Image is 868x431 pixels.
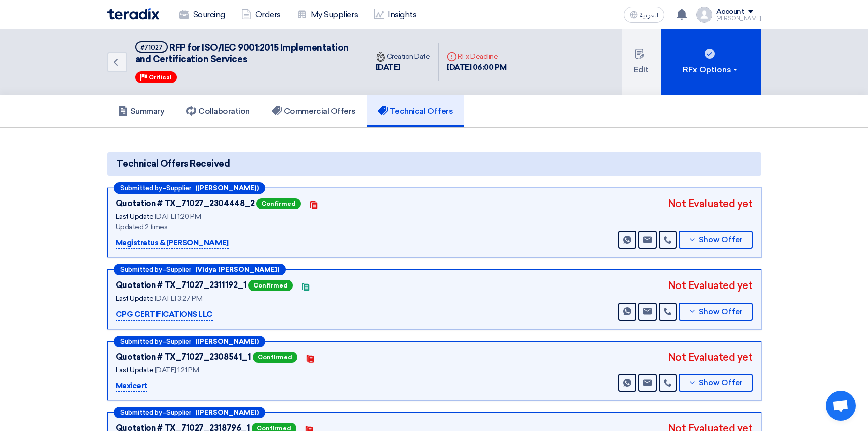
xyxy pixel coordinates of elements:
[116,351,251,363] div: Quotation # TX_71027_2308541_1
[120,266,162,273] span: Submitted by
[116,279,247,292] div: Quotation # TX_71027_2311192_1
[699,379,743,387] span: Show Offer
[186,106,250,116] h5: Collaboration
[195,185,259,191] b: ([PERSON_NAME])
[116,222,366,232] div: Updated 2 times
[116,294,154,303] span: Last Update
[378,106,453,116] h5: Technical Offers
[261,95,367,127] a: Commercial Offers
[640,12,658,19] span: العربية
[248,280,293,291] span: Confirmed
[114,336,265,347] div: –
[256,198,301,209] span: Confirmed
[716,16,761,21] div: [PERSON_NAME]
[166,409,191,416] span: Supplier
[114,264,286,275] div: –
[376,62,430,73] div: [DATE]
[120,409,162,416] span: Submitted by
[135,41,356,66] h5: RFP for ISO/IEC 9001:2015 Implementation and Certification Services
[447,51,506,62] div: RFx Deadline
[155,294,202,303] span: [DATE] 3:27 PM
[679,231,753,249] button: Show Offer
[679,374,753,392] button: Show Offer
[289,4,366,26] a: My Suppliers
[683,64,739,76] div: RFx Options
[166,266,191,273] span: Supplier
[118,106,165,116] h5: Summary
[107,8,159,20] img: Teradix logo
[447,62,506,73] div: [DATE] 06:00 PM
[195,409,259,416] b: ([PERSON_NAME])
[135,42,349,65] span: RFP for ISO/IEC 9001:2015 Implementation and Certification Services
[114,182,265,194] div: –
[114,407,265,418] div: –
[116,309,213,321] p: CPG CERTIFICATIONS LLC
[116,380,147,392] p: Maxicert
[116,212,154,221] span: Last Update
[622,29,661,95] button: Edit
[716,8,745,16] div: Account
[679,303,753,321] button: Show Offer
[272,106,356,116] h5: Commercial Offers
[116,157,230,171] span: Technical Offers Received
[155,212,201,221] span: [DATE] 1:20 PM
[171,4,233,26] a: Sourcing
[699,308,743,316] span: Show Offer
[120,338,162,345] span: Submitted by
[166,185,191,191] span: Supplier
[195,338,259,345] b: ([PERSON_NAME])
[668,278,753,293] div: Not Evaluated yet
[826,391,856,421] a: Open chat
[166,338,191,345] span: Supplier
[668,196,753,211] div: Not Evaluated yet
[699,236,743,244] span: Show Offer
[116,237,229,249] p: Magistratus & [PERSON_NAME]
[120,185,162,191] span: Submitted by
[624,7,664,23] button: العربية
[696,7,712,23] img: profile_test.png
[195,266,279,273] b: (Vidya [PERSON_NAME])
[253,352,297,363] span: Confirmed
[155,366,199,374] span: [DATE] 1:21 PM
[116,366,154,374] span: Last Update
[668,350,753,365] div: Not Evaluated yet
[116,198,255,210] div: Quotation # TX_71027_2304448_2
[149,74,172,81] span: Critical
[175,95,261,127] a: Collaboration
[367,95,464,127] a: Technical Offers
[376,51,430,62] div: Creation Date
[233,4,289,26] a: Orders
[366,4,424,26] a: Insights
[107,95,176,127] a: Summary
[140,44,163,51] div: #71027
[661,29,761,95] button: RFx Options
